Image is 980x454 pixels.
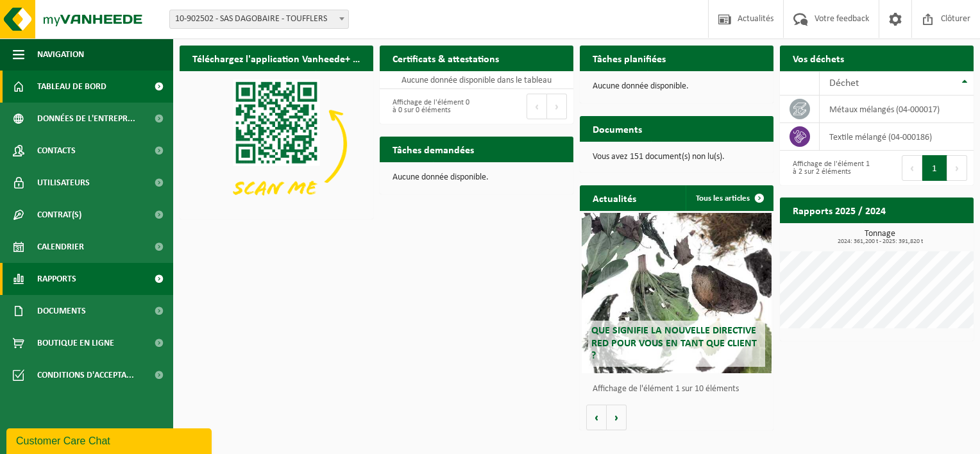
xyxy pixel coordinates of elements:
button: Volgende [607,405,627,430]
button: Previous [902,155,922,181]
a: Tous les articles [686,185,772,211]
h2: Téléchargez l'application Vanheede+ maintenant! [180,46,373,71]
span: Conditions d'accepta... [37,359,134,391]
p: Vous avez 151 document(s) non lu(s). [593,153,761,162]
h3: Tonnage [786,230,974,245]
span: Tableau de bord [37,71,106,103]
td: Aucune donnée disponible dans le tableau [380,71,573,89]
div: Affichage de l'élément 0 à 0 sur 0 éléments [386,92,470,121]
span: Rapports [37,263,76,295]
span: Calendrier [37,231,84,263]
button: Next [947,155,967,181]
span: Contrat(s) [37,199,81,231]
p: Affichage de l'élément 1 sur 10 éléments [593,385,767,394]
span: 10-902502 - SAS DAGOBAIRE - TOUFFLERS [169,10,349,29]
span: Déchet [829,78,859,88]
span: 10-902502 - SAS DAGOBAIRE - TOUFFLERS [170,10,348,28]
img: Download de VHEPlus App [180,71,373,217]
td: métaux mélangés (04-000017) [820,96,974,123]
span: Boutique en ligne [37,327,114,359]
div: Affichage de l'élément 1 à 2 sur 2 éléments [786,154,870,182]
span: Données de l'entrepr... [37,103,135,135]
h2: Certificats & attestations [380,46,512,71]
button: Previous [527,94,547,119]
span: Navigation [37,38,84,71]
button: Vorige [586,405,607,430]
span: 2024: 361,200 t - 2025: 391,820 t [786,239,974,245]
a: Que signifie la nouvelle directive RED pour vous en tant que client ? [582,213,772,373]
span: Contacts [37,135,76,167]
p: Aucune donnée disponible. [593,82,761,91]
h2: Vos déchets [780,46,857,71]
a: Consulter les rapports [862,223,972,248]
span: Que signifie la nouvelle directive RED pour vous en tant que client ? [591,326,757,360]
button: Next [547,94,567,119]
h2: Tâches planifiées [580,46,679,71]
span: Documents [37,295,86,327]
td: textile mélangé (04-000186) [820,123,974,151]
iframe: chat widget [6,426,214,454]
h2: Rapports 2025 / 2024 [780,198,899,223]
h2: Documents [580,116,655,141]
h2: Actualités [580,185,649,210]
span: Utilisateurs [37,167,90,199]
button: 1 [922,155,947,181]
h2: Tâches demandées [380,137,487,162]
p: Aucune donnée disponible. [393,173,561,182]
